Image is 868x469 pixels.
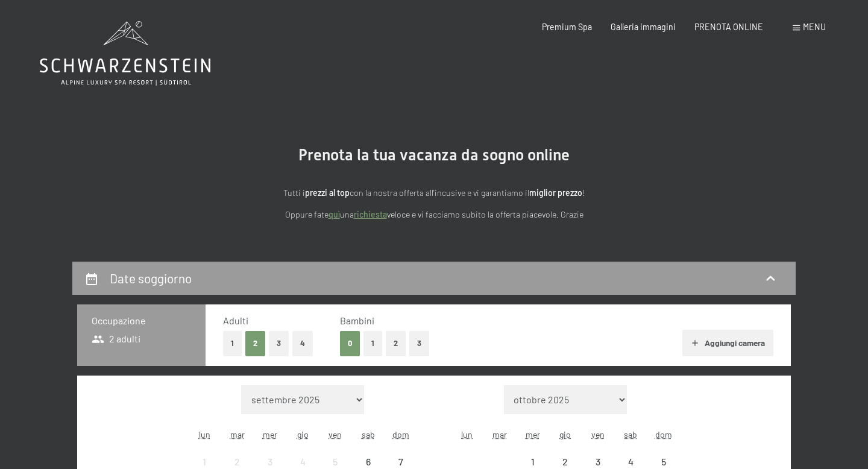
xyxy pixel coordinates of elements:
abbr: giovedì [559,429,571,439]
abbr: venerdì [329,429,342,439]
strong: prezzi al top [305,187,350,198]
abbr: lunedì [199,429,210,439]
button: Aggiungi camera [682,330,773,356]
abbr: domenica [392,429,409,439]
button: 3 [269,331,289,356]
h2: Date soggiorno [110,271,192,286]
abbr: venerdì [591,429,605,439]
button: 1 [363,331,382,356]
a: Galleria immagini [611,22,676,32]
p: Tutti i con la nostra offerta all'incusive e vi garantiamo il ! [169,186,699,200]
button: 1 [223,331,242,356]
p: Oppure fate una veloce e vi facciamo subito la offerta piacevole. Grazie [169,208,699,222]
abbr: giovedì [297,429,309,439]
span: Prenota la tua vacanza da sogno online [298,146,570,164]
strong: miglior prezzo [529,187,582,198]
abbr: lunedì [461,429,473,439]
abbr: mercoledì [526,429,540,439]
span: 2 adulti [92,332,140,345]
abbr: domenica [655,429,672,439]
a: Premium Spa [542,22,592,32]
a: richiesta [354,209,387,219]
span: Menu [803,22,826,32]
span: Bambini [340,315,374,326]
button: 2 [386,331,406,356]
abbr: sabato [624,429,637,439]
a: quì [329,209,340,219]
abbr: sabato [362,429,375,439]
abbr: mercoledì [263,429,277,439]
abbr: martedì [492,429,507,439]
abbr: martedì [230,429,245,439]
button: 0 [340,331,360,356]
h3: Occupazione [92,314,191,327]
button: 4 [292,331,313,356]
button: 2 [245,331,265,356]
button: 3 [409,331,429,356]
a: PRENOTA ONLINE [694,22,763,32]
span: Adulti [223,315,248,326]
